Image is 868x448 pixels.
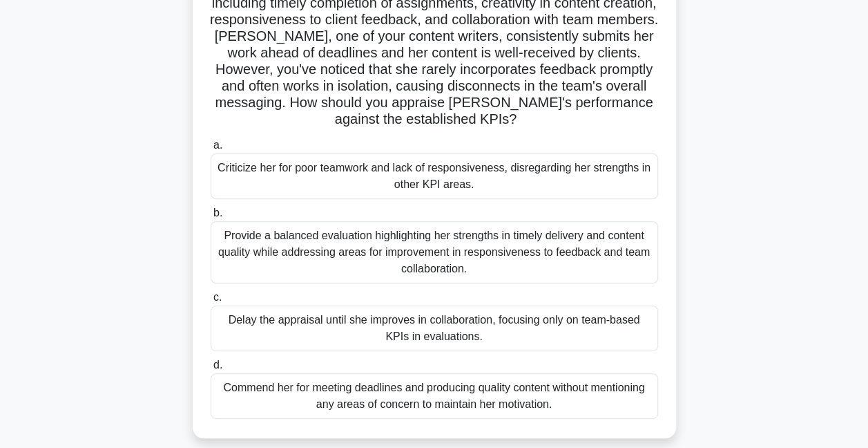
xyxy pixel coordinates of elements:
[211,221,658,283] div: Provide a balanced evaluation highlighting her strengths in timely delivery and content quality w...
[211,306,658,351] div: Delay the appraisal until she improves in collaboration, focusing only on team-based KPIs in eval...
[211,153,658,199] div: Criticize her for poor teamwork and lack of responsiveness, disregarding her strengths in other K...
[211,373,658,419] div: Commend her for meeting deadlines and producing quality content without mentioning any areas of c...
[213,359,222,371] span: d.
[213,207,222,218] span: b.
[213,139,222,151] span: a.
[213,291,222,303] span: c.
